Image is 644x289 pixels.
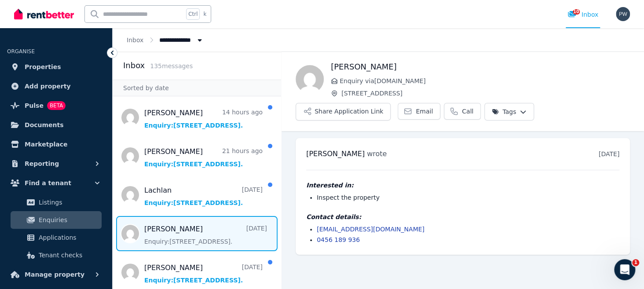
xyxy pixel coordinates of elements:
a: Add property [7,77,105,95]
span: Properties [25,62,61,72]
div: Inbox [567,10,598,19]
img: RentBetter [14,7,74,21]
span: k [203,11,206,18]
span: Manage property [25,269,84,280]
a: Enquiries [11,211,102,229]
span: Call [462,107,473,116]
button: Manage property [7,266,105,283]
span: Tenant checks [39,250,98,260]
span: Enquiries [39,215,98,225]
img: Lezette Johnston [296,65,324,93]
h2: Inbox [123,59,145,72]
h1: [PERSON_NAME] [331,61,630,73]
a: [PERSON_NAME][DATE]Enquiry:[STREET_ADDRESS]. [144,224,267,246]
a: [PERSON_NAME]14 hours agoEnquiry:[STREET_ADDRESS]. [144,108,263,130]
span: Find a tenant [25,178,71,188]
button: Tags [484,103,534,121]
div: Sorted by date [113,80,281,96]
a: Email [398,103,440,120]
span: Applications [39,232,98,243]
a: Marketplace [7,135,105,153]
button: Share Application Link [296,103,391,121]
a: Inbox [127,37,143,44]
a: PulseBETA [7,97,105,114]
a: Tenant checks [11,246,102,264]
span: ORGANISE [7,48,35,55]
span: Marketplace [25,139,67,150]
span: Tags [492,107,516,116]
span: 1 [632,259,639,266]
button: Reporting [7,155,105,172]
h4: Interested in: [306,181,619,190]
a: 0456 189 936 [317,236,360,243]
time: [DATE] [599,150,619,157]
a: Lachlan[DATE]Enquiry:[STREET_ADDRESS]. [144,185,263,207]
iframe: Intercom live chat [614,259,635,280]
a: Applications [11,229,102,246]
a: Call [444,103,481,120]
span: 10 [573,9,580,15]
a: [PERSON_NAME][DATE]Enquiry:[STREET_ADDRESS]. [144,263,263,285]
a: Properties [7,58,105,76]
span: Reporting [25,158,59,169]
a: [EMAIL_ADDRESS][DOMAIN_NAME] [317,226,424,233]
a: Listings [11,194,102,211]
a: [PERSON_NAME]21 hours agoEnquiry:[STREET_ADDRESS]. [144,146,263,168]
button: Find a tenant [7,174,105,192]
span: Email [416,107,433,116]
span: [STREET_ADDRESS] [341,89,630,98]
span: 135 message s [150,62,193,70]
span: Listings [39,197,98,208]
nav: Breadcrumb [113,28,218,51]
h4: Contact details: [306,212,619,221]
li: Inspect the property [317,193,619,202]
span: [PERSON_NAME] [306,150,365,158]
img: Paul Williams [616,7,630,21]
span: Enquiry via [DOMAIN_NAME] [340,77,630,85]
span: Add property [25,81,71,91]
span: Ctrl [186,8,200,20]
span: BETA [47,101,66,110]
a: Documents [7,116,105,134]
span: Documents [25,120,64,130]
span: Pulse [25,100,44,111]
span: wrote [367,150,387,158]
